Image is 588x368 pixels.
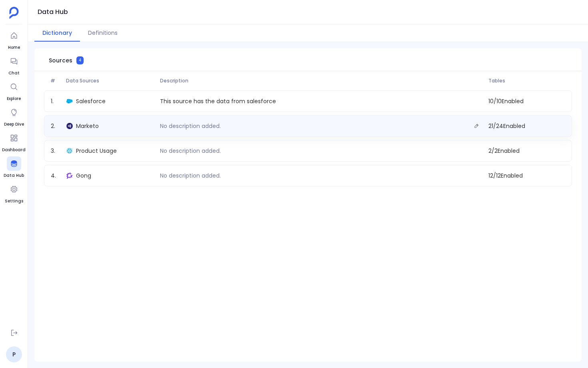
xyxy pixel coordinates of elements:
p: No description added. [157,122,224,130]
a: Dashboard [2,131,26,153]
a: Chat [7,54,21,76]
img: petavue logo [9,7,19,19]
span: 21 / 24 Enabled [485,120,568,132]
a: Home [7,28,21,51]
button: Edit description. [471,120,482,132]
span: 12 / 12 Enabled [485,172,568,180]
span: 3 . [48,147,63,155]
a: P [6,346,22,362]
span: Tables [485,78,569,84]
button: Dictionary [34,24,80,42]
h1: Data Hub [38,6,68,18]
span: 2 / 2 Enabled [485,147,568,155]
span: Salesforce [76,97,106,105]
span: Chat [7,70,21,76]
span: Settings [5,198,23,204]
span: 10 / 10 Enabled [485,97,568,105]
span: 4 . [48,172,63,180]
span: Sources [49,56,72,64]
span: Home [7,44,21,51]
span: 4 [76,56,84,64]
span: Deep Dive [4,121,24,128]
p: No description added. [157,172,224,180]
span: Explore [7,96,21,102]
span: Dashboard [2,147,26,153]
span: 1 . [48,97,63,105]
span: Description [157,78,486,84]
a: Settings [5,182,23,204]
span: 2 . [48,120,63,132]
span: Data Sources [63,78,157,84]
span: Marketo [76,122,99,130]
p: This source has the data from salesforce [157,97,279,105]
span: # [47,78,63,84]
a: Explore [7,80,21,102]
button: Definitions [80,24,126,42]
span: Product Usage [76,147,117,155]
span: Gong [76,172,91,180]
p: No description added. [157,147,224,155]
span: Data Hub [4,172,24,179]
a: Deep Dive [4,105,24,128]
a: Data Hub [4,156,24,179]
